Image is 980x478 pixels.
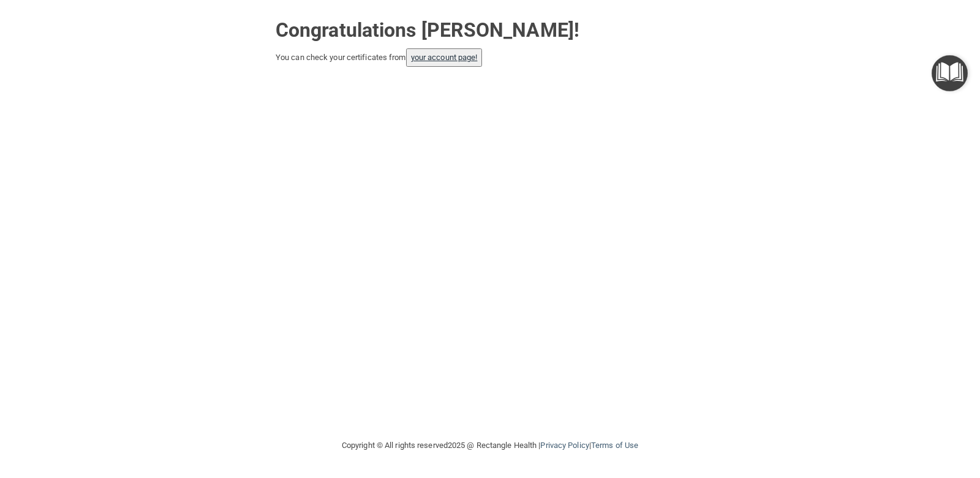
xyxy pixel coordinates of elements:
[266,426,714,465] div: Copyright © All rights reserved 2025 @ Rectangle Health | |
[406,48,483,67] button: your account page!
[540,441,589,450] a: Privacy Policy
[591,441,638,450] a: Terms of Use
[411,53,478,62] a: your account page!
[932,55,968,91] button: Open Resource Center
[276,48,704,67] div: You can check your certificates from
[276,18,579,42] strong: Congratulations [PERSON_NAME]!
